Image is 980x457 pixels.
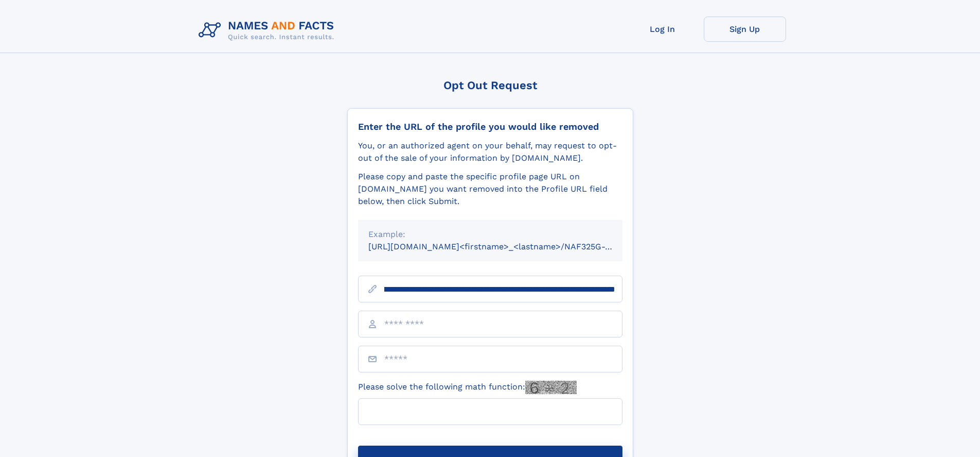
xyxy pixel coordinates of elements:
[358,381,577,394] label: Please solve the following math function:
[704,16,786,42] a: Sign Up
[621,16,704,42] a: Log In
[358,140,622,164] div: You, or an authorized agent on your behalf, may request to opt-out of the sale of your informatio...
[194,16,343,44] img: Logo Names and Facts
[358,121,622,132] div: Enter the URL of the profile you would like removed
[368,242,642,251] small: [URL][DOMAIN_NAME]<firstname>_<lastname>/NAF325G-xxxxxxxx
[358,171,622,208] div: Please copy and paste the specific profile page URL on [DOMAIN_NAME] you want removed into the Pr...
[368,228,612,241] div: Example:
[347,79,633,92] div: Opt Out Request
